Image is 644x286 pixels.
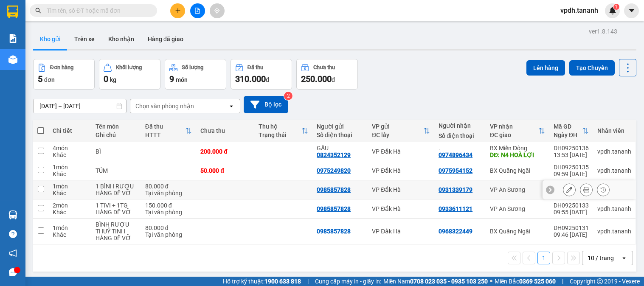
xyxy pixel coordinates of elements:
[368,120,434,142] th: Toggle SortBy
[317,145,363,151] div: GẤU
[38,74,42,84] span: 5
[7,6,18,18] img: logo-vxr
[372,205,430,212] div: VP Đắk Hà
[439,145,481,151] div: .
[554,123,582,130] div: Mã GD
[439,186,472,193] div: 0931339179
[317,151,351,158] div: 0824352129
[259,123,301,130] div: Thu hộ
[135,102,194,110] div: Chọn văn phòng nhận
[176,76,188,83] span: món
[332,76,335,83] span: đ
[210,3,225,18] button: aim
[8,55,17,64] img: warehouse-icon
[9,249,17,257] span: notification
[317,186,351,193] div: 0985857828
[9,230,17,238] span: question-circle
[317,167,351,174] div: 0975249820
[609,7,616,14] img: icon-new-feature
[526,60,565,76] button: Lên hàng
[228,103,235,109] svg: open
[554,132,582,138] div: Ngày ĐH
[145,202,192,209] div: 150.000 đ
[613,4,619,10] sup: 1
[47,6,147,15] input: Tìm tên, số ĐT hoặc mã đơn
[231,59,292,90] button: Đã thu310.000đ
[554,145,589,151] div: DH09250136
[597,278,603,284] span: copyright
[549,120,593,142] th: Toggle SortBy
[235,74,266,84] span: 310.000
[247,64,263,70] div: Đã thu
[589,27,617,36] div: ver 1.8.143
[96,167,137,174] div: TÚM
[628,7,636,14] span: caret-down
[44,76,55,83] span: đơn
[169,74,174,84] span: 9
[145,224,192,231] div: 80.000 đ
[50,64,73,70] div: Đơn hàng
[96,235,137,241] div: HÀNG DỄ VỠ
[317,123,363,130] div: Người gửi
[372,228,430,235] div: VP Đắk Hà
[264,278,301,285] strong: 1900 633 818
[439,132,481,139] div: Số điện thoại
[145,231,192,238] div: Tại văn phòng
[145,209,192,216] div: Tại văn phòng
[410,278,488,285] strong: 0708 023 035 - 0935 103 250
[96,123,137,130] div: Tên món
[569,60,615,76] button: Tạo Chuyến
[301,74,332,84] span: 250.000
[53,209,87,216] div: Khác
[554,164,589,171] div: DH09250135
[116,64,142,70] div: Khối lượng
[145,123,185,130] div: Đã thu
[33,59,95,90] button: Đơn hàng5đơn
[597,127,631,134] div: Nhân viên
[537,252,550,264] button: 1
[53,202,87,209] div: 2 món
[490,151,545,158] div: DĐ: N4 HOÀ LỢI
[53,190,87,196] div: Khác
[597,148,631,155] div: vpdh.tananh
[554,171,589,177] div: 09:59 [DATE]
[313,64,335,70] div: Chưa thu
[200,167,250,174] div: 50.000 đ
[53,151,87,158] div: Khác
[165,59,226,90] button: Số lượng9món
[372,148,430,155] div: VP Đắk Hà
[145,190,192,196] div: Tại văn phòng
[372,186,430,193] div: VP Đắk Hà
[194,8,200,14] span: file-add
[200,127,250,134] div: Chưa thu
[96,183,137,190] div: 1 BÌNH RƯỢU
[53,171,87,177] div: Khác
[439,167,472,174] div: 0975954152
[597,205,631,212] div: vpdh.tananh
[259,132,301,138] div: Trạng thái
[372,132,423,138] div: ĐC lấy
[490,132,538,138] div: ĐC giao
[182,64,203,70] div: Số lượng
[170,3,185,18] button: plus
[490,167,545,174] div: BX Quãng Ngãi
[96,190,137,196] div: HÀNG DỄ VỠ
[266,76,269,83] span: đ
[33,29,67,49] button: Kho gửi
[315,277,381,286] span: Cung cấp máy in - giấy in:
[554,231,589,238] div: 09:46 [DATE]
[554,224,589,231] div: DH09250131
[562,277,563,286] span: |
[588,254,614,262] div: 10 / trang
[96,209,137,216] div: HÀNG DỄ VỠ
[597,228,631,235] div: vpdh.tananh
[254,120,312,142] th: Toggle SortBy
[439,228,472,235] div: 0968322449
[439,151,472,158] div: 0974896434
[490,145,545,151] div: BX Miền Đông
[563,183,576,196] div: Sửa đơn hàng
[175,8,181,14] span: plus
[554,151,589,158] div: 13:53 [DATE]
[8,210,17,219] img: warehouse-icon
[383,277,488,286] span: Miền Nam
